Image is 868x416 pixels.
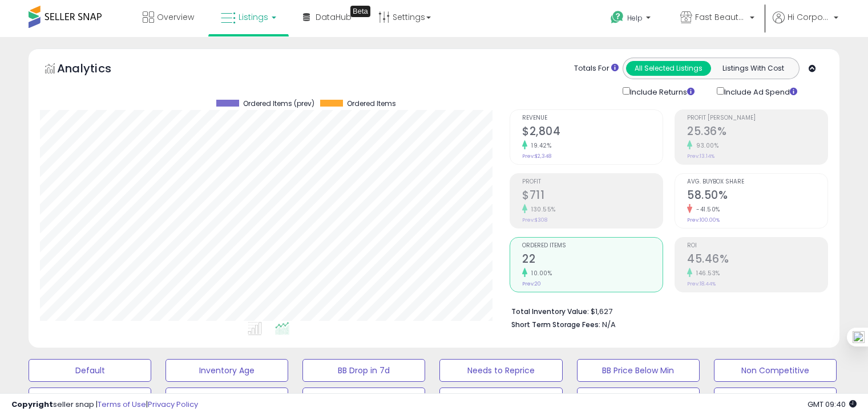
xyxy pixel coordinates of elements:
[627,13,643,23] span: Help
[602,319,616,330] span: N/A
[522,125,663,140] h2: $2,804
[522,243,663,249] span: Ordered Items
[687,115,827,121] span: Profit [PERSON_NAME]
[610,10,624,25] i: Get Help
[302,388,425,410] button: Items Being Repriced
[29,388,151,410] button: Top Sellers
[788,11,830,23] span: Hi Corporate
[11,399,53,410] strong: Copyright
[708,85,815,98] div: Include Ad Spend
[853,331,865,343] img: one_i.png
[302,359,425,382] button: BB Drop in 7d
[439,388,562,410] button: 30 Day Decrease
[239,11,268,23] span: Listings
[714,359,837,382] button: Non Competitive
[347,100,396,108] span: Ordered Items
[687,153,714,160] small: Prev: 13.14%
[808,399,857,410] span: 2025-09-8 09:40 GMT
[687,125,827,140] h2: 25.36%
[601,2,662,37] a: Help
[157,11,194,23] span: Overview
[511,320,600,329] b: Short Term Storage Fees:
[511,304,819,317] li: $1,627
[687,189,827,204] h2: 58.50%
[148,399,198,410] a: Privacy Policy
[522,217,547,223] small: Prev: $308
[527,141,551,150] small: 19.42%
[614,85,708,98] div: Include Returns
[57,60,134,79] h5: Analytics
[350,6,370,17] div: Tooltip anchor
[687,243,827,249] span: ROI
[687,179,827,185] span: Avg. Buybox Share
[692,141,718,150] small: 93.00%
[695,11,746,23] span: Fast Beauty ([GEOGRAPHIC_DATA])
[692,269,720,278] small: 146.53%
[527,269,552,278] small: 10.00%
[243,100,314,108] span: Ordered Items (prev)
[522,280,541,287] small: Prev: 20
[687,217,720,223] small: Prev: 100.00%
[577,359,700,382] button: BB Price Below Min
[710,61,796,76] button: Listings With Cost
[773,11,838,37] a: Hi Corporate
[687,280,716,287] small: Prev: 18.44%
[687,252,827,268] h2: 45.46%
[577,388,700,410] button: SOP View Set
[165,359,288,382] button: Inventory Age
[522,115,663,121] span: Revenue
[574,63,619,74] div: Totals For
[527,205,556,214] small: 130.55%
[98,399,146,410] a: Terms of Use
[522,179,663,185] span: Profit
[11,399,198,410] div: seller snap | |
[522,153,551,160] small: Prev: $2,348
[522,252,663,268] h2: 22
[165,388,288,410] button: Selling @ Max
[714,388,837,410] button: Invoice prices
[29,359,151,382] button: Default
[316,11,352,23] span: DataHub
[511,307,589,316] b: Total Inventory Value:
[439,359,562,382] button: Needs to Reprice
[626,61,711,76] button: All Selected Listings
[692,205,720,214] small: -41.50%
[522,189,663,204] h2: $711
